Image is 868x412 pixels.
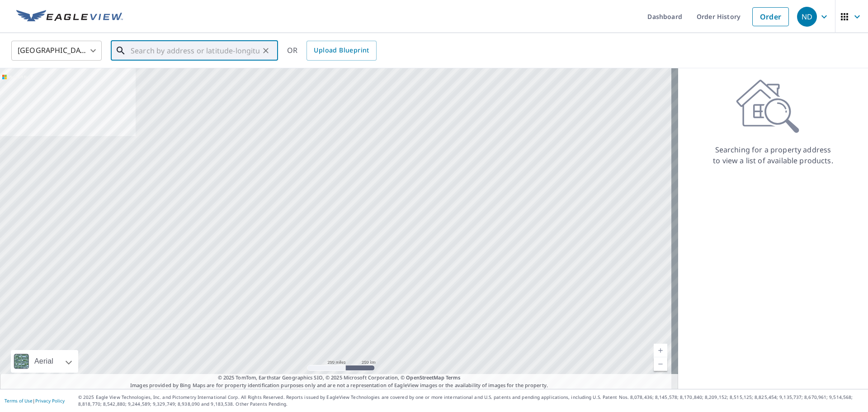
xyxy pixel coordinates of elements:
a: Terms of Use [5,398,33,404]
a: Current Level 5, Zoom In [654,344,667,357]
p: | [5,398,65,403]
a: Privacy Policy [35,398,65,404]
input: Search by address or latitude-longitude [131,38,259,63]
div: [GEOGRAPHIC_DATA] [11,38,102,63]
a: Order [752,7,789,26]
div: ND [797,7,817,27]
div: Aerial [11,350,78,373]
a: Upload Blueprint [307,41,376,61]
a: OpenStreetMap [406,374,444,381]
span: © 2025 TomTom, Earthstar Geographics SIO, © 2025 Microsoft Corporation, © [218,374,461,382]
a: Terms [446,374,461,381]
div: OR [287,41,377,61]
p: © 2025 Eagle View Technologies, Inc. and Pictometry International Corp. All Rights Reserved. Repo... [78,394,863,407]
p: Searching for a property address to view a list of available products. [712,144,834,166]
span: Upload Blueprint [314,45,369,56]
img: EV Logo [16,10,123,24]
button: Clear [259,44,272,57]
a: Current Level 5, Zoom Out [654,357,667,371]
div: Aerial [32,350,56,373]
